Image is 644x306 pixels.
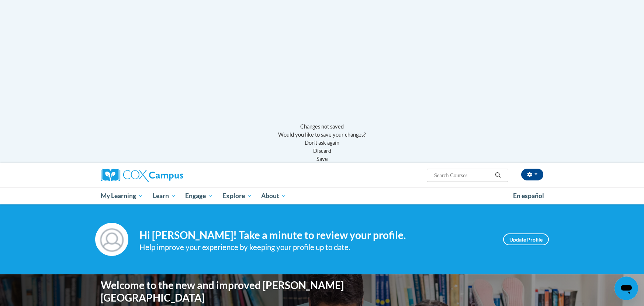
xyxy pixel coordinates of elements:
[503,233,549,245] a: Update Profile
[492,171,503,180] button: Search
[139,241,492,253] div: Help improve your experience by keeping your profile up to date.
[257,187,291,204] a: About
[95,223,128,256] img: Profile Image
[222,191,252,200] span: Explore
[101,191,143,200] span: My Learning
[101,169,183,182] img: Cox Campus
[148,187,181,204] a: Learn
[101,279,368,304] h1: Welcome to the new and improved [PERSON_NAME][GEOGRAPHIC_DATA]
[614,277,638,300] iframe: Button to launch messaging window
[101,169,241,182] a: Cox Campus
[185,191,213,200] span: Engage
[508,188,549,204] a: En español
[433,171,492,180] input: Search Courses
[153,191,176,200] span: Learn
[513,192,544,200] span: En español
[139,229,492,242] h4: Hi [PERSON_NAME]! Take a minute to review your profile.
[521,169,543,180] button: Account Settings
[218,187,257,204] a: Explore
[90,187,554,204] div: Main menu
[180,187,218,204] a: Engage
[96,187,148,204] a: My Learning
[261,191,286,200] span: About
